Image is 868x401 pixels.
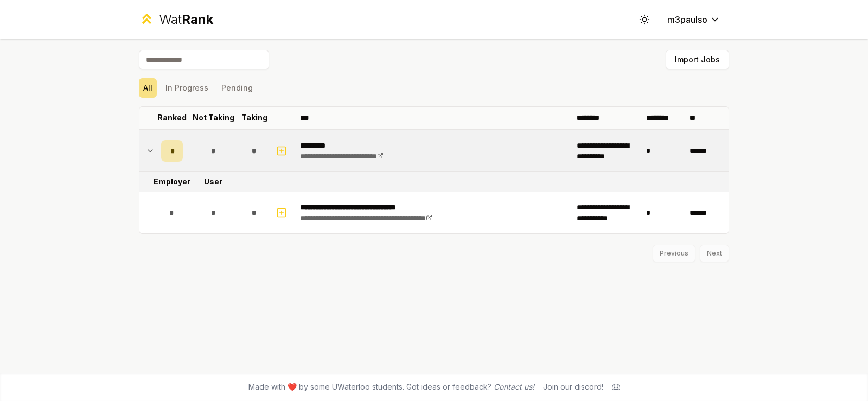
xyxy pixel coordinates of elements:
button: In Progress [161,78,213,98]
p: Ranked [157,112,187,123]
button: m3paulso [659,10,729,29]
td: Employer [157,172,187,192]
p: Taking [241,112,267,123]
button: Pending [217,78,257,98]
a: WatRank [139,11,213,28]
p: Not Taking [193,112,234,123]
span: m3paulso [667,13,707,26]
div: Join our discord! [543,381,603,392]
button: Import Jobs [666,50,729,69]
td: User [187,172,239,192]
button: All [139,78,157,98]
span: Rank [182,11,213,27]
div: Wat [159,11,213,28]
a: Contact us! [494,382,534,391]
span: Made with ❤️ by some UWaterloo students. Got ideas or feedback? [248,381,534,392]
